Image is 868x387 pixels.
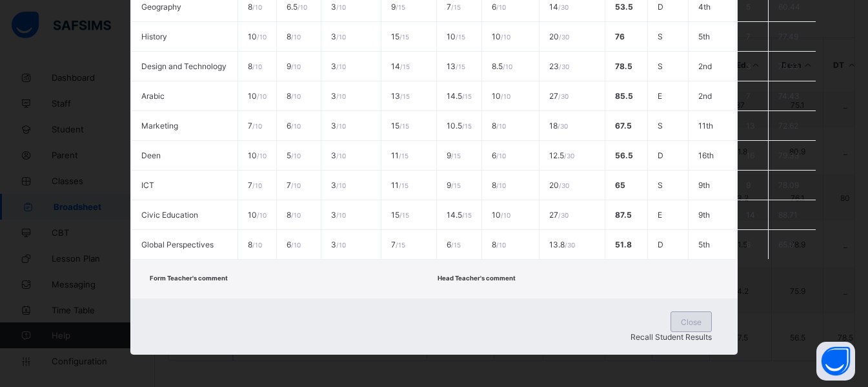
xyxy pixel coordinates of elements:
[698,2,711,12] span: 4th
[501,92,510,100] span: / 10
[391,210,409,220] span: 15
[141,91,165,101] span: Arabic
[698,210,710,220] span: 9th
[141,151,161,160] span: Deen
[248,180,262,190] span: 7
[698,32,710,41] span: 5th
[399,152,409,160] span: / 15
[257,211,267,219] span: / 10
[141,240,214,249] span: Global Perspectives
[615,121,632,131] span: 67.5
[746,91,751,101] span: 7
[615,91,633,101] span: 85.5
[447,91,472,101] span: 14.5
[615,61,632,71] span: 78.5
[492,91,510,101] span: 10
[287,61,301,71] span: 9
[291,92,301,100] span: / 10
[698,151,714,160] span: 16th
[658,2,663,12] span: D
[248,2,262,12] span: 8
[565,241,575,249] span: / 30
[336,122,346,130] span: / 10
[559,182,569,189] span: / 30
[816,342,855,381] button: Open asap
[658,32,663,41] span: S
[698,240,710,249] span: 5th
[252,3,262,11] span: / 10
[252,182,262,189] span: / 10
[558,92,569,100] span: / 30
[287,32,301,41] span: 8
[331,151,346,160] span: 3
[400,92,410,100] span: / 15
[336,92,346,100] span: / 10
[287,151,301,160] span: 5
[615,151,633,160] span: 56.5
[391,32,409,41] span: 15
[658,180,663,190] span: S
[141,2,181,12] span: Geography
[336,3,346,11] span: / 10
[331,2,346,12] span: 3
[681,317,701,327] span: Close
[746,240,751,249] span: 6
[492,121,506,131] span: 8
[778,61,799,71] span: 78.93
[287,210,301,220] span: 8
[746,32,751,41] span: 7
[257,152,267,160] span: / 10
[287,91,301,101] span: 8
[615,2,633,12] span: 53.5
[746,121,755,131] span: 13
[492,151,506,160] span: 6
[746,2,751,12] span: 5
[287,121,301,131] span: 6
[778,2,800,12] span: 60.44
[399,182,409,189] span: / 15
[248,210,267,220] span: 10
[141,210,198,220] span: Civic Education
[451,241,461,249] span: / 15
[447,32,465,41] span: 10
[447,240,461,249] span: 6
[549,210,569,220] span: 27
[496,182,506,189] span: / 10
[291,152,301,160] span: / 10
[492,61,512,71] span: 8.5
[698,121,713,131] span: 11th
[298,3,307,11] span: / 10
[778,210,798,220] span: 88.71
[331,91,346,101] span: 3
[399,33,409,41] span: / 15
[501,33,510,41] span: / 10
[456,33,465,41] span: / 15
[248,61,262,71] span: 8
[396,241,405,249] span: / 15
[399,211,409,219] span: / 15
[438,275,516,282] span: Head Teacher's comment
[746,61,751,71] span: 3
[391,180,409,190] span: 11
[698,180,710,190] span: 9th
[257,92,267,100] span: / 10
[778,180,799,190] span: 78.09
[564,152,574,160] span: / 30
[746,210,755,220] span: 14
[336,152,346,160] span: / 10
[549,2,569,12] span: 14
[615,210,632,220] span: 87.5
[778,151,800,160] span: 79.33
[248,151,267,160] span: 10
[336,211,346,219] span: / 10
[291,182,301,189] span: / 10
[391,240,405,249] span: 7
[558,211,569,219] span: / 30
[503,63,512,70] span: / 10
[549,240,575,249] span: 13.8
[336,241,346,249] span: / 10
[141,121,178,131] span: Marketing
[331,210,346,220] span: 3
[496,3,506,11] span: / 10
[248,121,262,131] span: 7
